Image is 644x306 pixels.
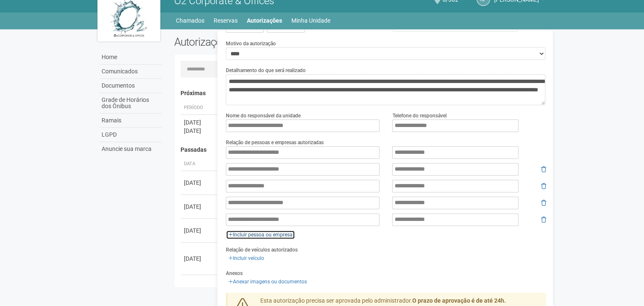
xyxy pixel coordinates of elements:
label: Telefone do responsável [392,112,446,119]
label: Motivo da autorização [226,40,276,47]
a: Minha Unidade [291,15,330,26]
a: Anuncie sua marca [99,142,162,156]
a: Comunicados [99,65,162,79]
a: Incluir veículo [226,254,267,263]
div: [DATE] [184,202,215,211]
th: Período [181,101,218,115]
div: [DATE] [184,254,215,263]
h4: Passadas [181,147,540,153]
a: Home [99,50,162,65]
a: LGPD [99,128,162,142]
div: [DATE] [184,226,215,235]
h4: Próximas [181,90,540,96]
a: Anexar imagens ou documentos [226,277,309,286]
label: Anexos [226,270,243,277]
label: Relação de veículos autorizados [226,246,298,254]
a: Chamados [176,15,204,26]
i: Remover [541,200,546,206]
i: Remover [541,217,546,223]
a: Grade de Horários dos Ônibus [99,93,162,114]
th: Data [181,157,218,171]
i: Remover [541,183,546,189]
a: Documentos [99,79,162,93]
div: [DATE] [184,127,215,135]
a: Reservas [214,15,238,26]
a: Incluir pessoa ou empresa [226,230,295,239]
div: [DATE] [184,118,215,127]
a: Autorizações [247,15,282,26]
h2: Autorizações [174,36,354,48]
a: Ramais [99,114,162,128]
label: Relação de pessoas e empresas autorizadas [226,139,324,146]
div: [DATE] [184,179,215,187]
strong: O prazo de aprovação é de até 24h. [412,297,506,304]
label: Nome do responsável da unidade [226,112,301,119]
i: Remover [541,166,546,172]
label: Detalhamento do que será realizado [226,67,306,74]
